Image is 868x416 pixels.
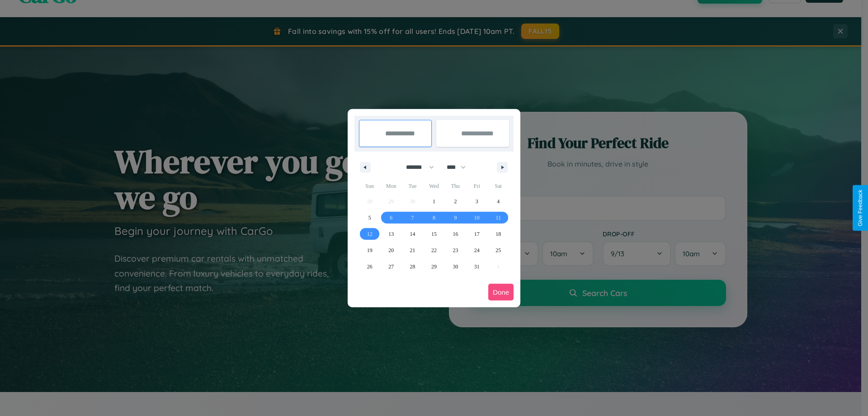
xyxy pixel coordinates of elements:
[476,193,478,210] span: 3
[445,242,466,258] button: 23
[495,226,501,242] span: 18
[488,284,514,301] button: Done
[445,226,466,242] button: 16
[474,242,480,258] span: 24
[390,210,392,226] span: 6
[359,226,380,242] button: 12
[410,226,415,242] span: 14
[488,179,509,193] span: Sat
[488,242,509,258] button: 25
[380,210,401,226] button: 6
[857,190,863,226] div: Give Feedback
[433,193,435,210] span: 1
[388,226,394,242] span: 13
[445,210,466,226] button: 9
[380,258,401,275] button: 27
[474,210,480,226] span: 10
[445,258,466,275] button: 30
[410,242,415,258] span: 21
[402,226,423,242] button: 14
[497,193,500,210] span: 4
[388,242,394,258] span: 20
[410,258,415,275] span: 28
[423,258,444,275] button: 29
[454,193,457,210] span: 2
[388,258,394,275] span: 27
[402,258,423,275] button: 28
[359,258,380,275] button: 26
[367,242,373,258] span: 19
[402,179,423,193] span: Tue
[359,179,380,193] span: Sun
[474,226,480,242] span: 17
[423,210,444,226] button: 8
[488,210,509,226] button: 11
[454,210,457,226] span: 9
[367,226,373,242] span: 12
[488,226,509,242] button: 18
[495,242,501,258] span: 25
[423,193,444,210] button: 1
[380,242,401,258] button: 20
[466,210,487,226] button: 10
[466,193,487,210] button: 3
[433,210,435,226] span: 8
[423,242,444,258] button: 22
[359,210,380,226] button: 5
[423,179,444,193] span: Wed
[445,179,466,193] span: Thu
[402,210,423,226] button: 7
[445,193,466,210] button: 2
[431,242,437,258] span: 22
[495,210,501,226] span: 11
[431,226,437,242] span: 15
[466,226,487,242] button: 17
[368,210,371,226] span: 5
[453,242,458,258] span: 23
[402,242,423,258] button: 21
[359,242,380,258] button: 19
[466,242,487,258] button: 24
[367,258,373,275] span: 26
[431,258,437,275] span: 29
[380,179,401,193] span: Mon
[466,258,487,275] button: 31
[453,226,458,242] span: 16
[474,258,480,275] span: 31
[423,226,444,242] button: 15
[488,193,509,210] button: 4
[380,226,401,242] button: 13
[453,258,458,275] span: 30
[466,179,487,193] span: Fri
[411,210,414,226] span: 7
